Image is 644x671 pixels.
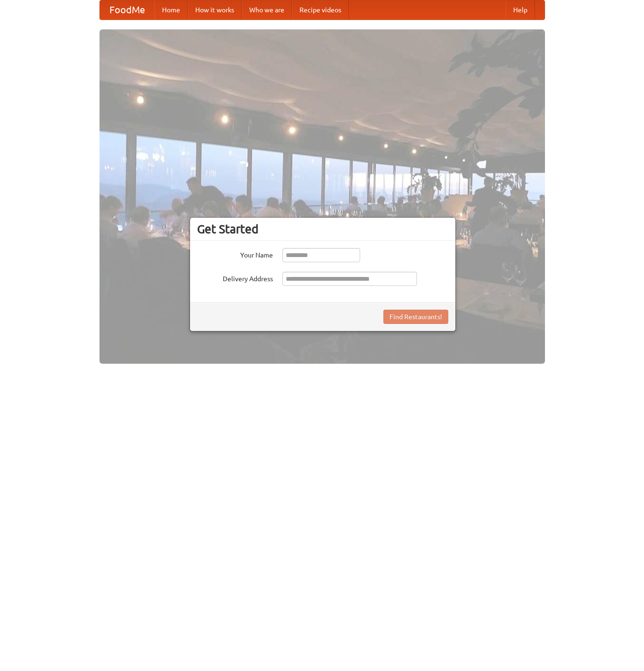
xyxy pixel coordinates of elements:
[383,310,448,324] button: Find Restaurants!
[242,0,292,19] a: Who we are
[188,0,242,19] a: How it works
[100,0,154,19] a: FoodMe
[197,272,273,284] label: Delivery Address
[197,248,273,260] label: Your Name
[292,0,349,19] a: Recipe videos
[154,0,188,19] a: Home
[197,222,448,236] h3: Get Started
[506,0,535,19] a: Help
